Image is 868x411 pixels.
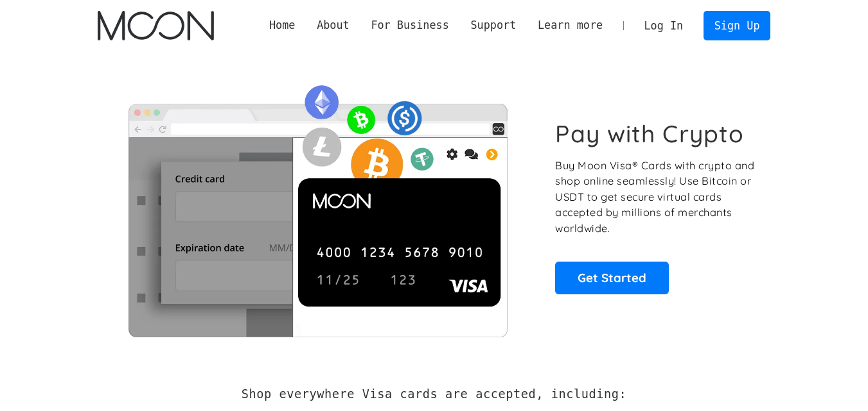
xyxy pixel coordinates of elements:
div: Support [460,17,527,33]
img: Moon Cards let you spend your crypto anywhere Visa is accepted. [98,76,538,337]
div: Learn more [527,17,614,33]
div: Learn more [538,17,603,33]
div: For Business [360,17,460,33]
div: For Business [371,17,448,33]
h1: Pay with Crypto [555,119,744,148]
h2: Shop everywhere Visa cards are accepted, including: [242,387,626,401]
a: Log In [633,12,694,40]
div: About [306,17,360,33]
div: Support [470,17,516,33]
a: Home [258,17,306,33]
div: About [317,17,350,33]
a: home [98,11,214,40]
p: Buy Moon Visa® Cards with crypto and shop online seamlessly! Use Bitcoin or USDT to get secure vi... [555,158,756,237]
img: Moon Logo [98,11,214,40]
a: Sign Up [704,11,770,40]
a: Get Started [555,262,669,294]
